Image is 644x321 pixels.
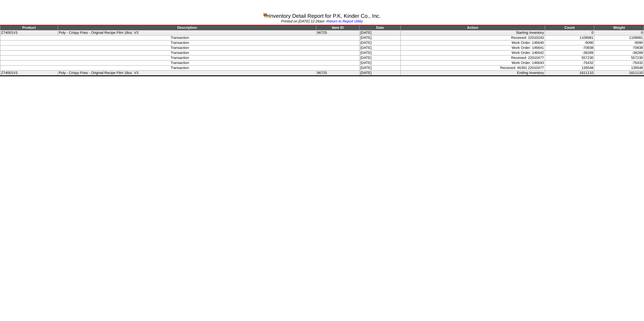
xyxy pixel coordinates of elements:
[360,51,400,56] td: [DATE]
[400,61,545,66] td: Work Order: 146643
[594,51,644,56] td: -38289
[58,25,316,30] td: Description
[594,35,644,41] td: 1108981
[360,30,400,35] td: [DATE]
[594,30,644,35] td: 0
[545,41,594,46] td: -9090
[263,12,269,18] img: graph.gif
[594,61,644,66] td: -76432
[594,66,644,71] td: 139548
[316,25,360,30] td: Item ID
[58,71,316,76] td: Poly - Crispy Fries - Original Recipe Film 18oz. V3
[594,41,644,46] td: -9090
[400,51,545,56] td: Work Order: 146642
[545,51,594,56] td: -38289
[0,41,360,46] td: Transaction
[0,25,58,30] td: Product
[360,56,400,61] td: [DATE]
[360,66,400,71] td: [DATE]
[594,25,644,30] td: Weight
[360,35,400,41] td: [DATE]
[0,35,360,41] td: Transaction
[545,25,594,30] td: Count
[545,46,594,51] td: -70838
[0,66,360,71] td: Transaction
[400,30,545,35] td: Starting Inventory
[0,51,360,56] td: Transaction
[0,61,360,66] td: Transaction
[400,71,545,76] td: Ending Inventory
[316,71,360,76] td: 96725
[400,46,545,51] td: Work Order: 146641
[400,25,545,30] td: Action
[594,56,644,61] td: 557230
[0,46,360,51] td: Transaction
[58,30,316,35] td: Poly - Crispy Fries - Original Recipe Film 18oz. V3
[545,35,594,41] td: 1108981
[316,30,360,35] td: 96725
[0,71,58,76] td: Z74001V3
[360,71,400,76] td: [DATE]
[360,41,400,46] td: [DATE]
[594,71,644,76] td: 1611110
[400,41,545,46] td: Work Order: 146640
[400,56,545,61] td: Received: 22010477
[545,66,594,71] td: 139548
[0,56,360,61] td: Transaction
[594,46,644,51] td: -70838
[400,66,545,71] td: Received: 46391 22010477
[545,56,594,61] td: 557230
[545,71,594,76] td: 1611110
[327,19,363,23] a: Return to Report Utility
[0,30,58,35] td: Z74001V3
[360,25,400,30] td: Date
[360,46,400,51] td: [DATE]
[400,35,545,41] td: Received: 22010243
[545,30,594,35] td: 0
[545,61,594,66] td: -76432
[360,61,400,66] td: [DATE]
